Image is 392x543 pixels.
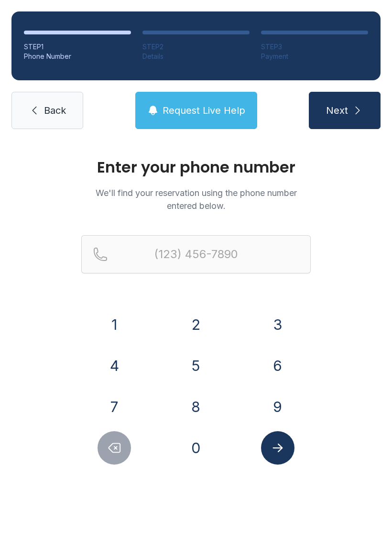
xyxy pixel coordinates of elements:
[179,431,213,465] button: 0
[81,160,311,175] h1: Enter your phone number
[98,308,131,341] button: 1
[261,52,368,61] div: Payment
[24,42,131,52] div: STEP 1
[142,52,250,61] div: Details
[261,431,294,465] button: Submit lookup form
[98,431,131,465] button: Delete number
[326,104,348,117] span: Next
[81,186,311,212] p: We'll find your reservation using the phone number entered below.
[179,308,213,341] button: 2
[24,52,131,61] div: Phone Number
[163,104,245,117] span: Request Live Help
[142,42,250,52] div: STEP 2
[44,104,66,117] span: Back
[261,349,294,382] button: 6
[261,390,294,424] button: 9
[261,308,294,341] button: 3
[179,390,213,424] button: 8
[98,349,131,382] button: 4
[179,349,213,382] button: 5
[261,42,368,52] div: STEP 3
[98,390,131,424] button: 7
[81,235,311,273] input: Reservation phone number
